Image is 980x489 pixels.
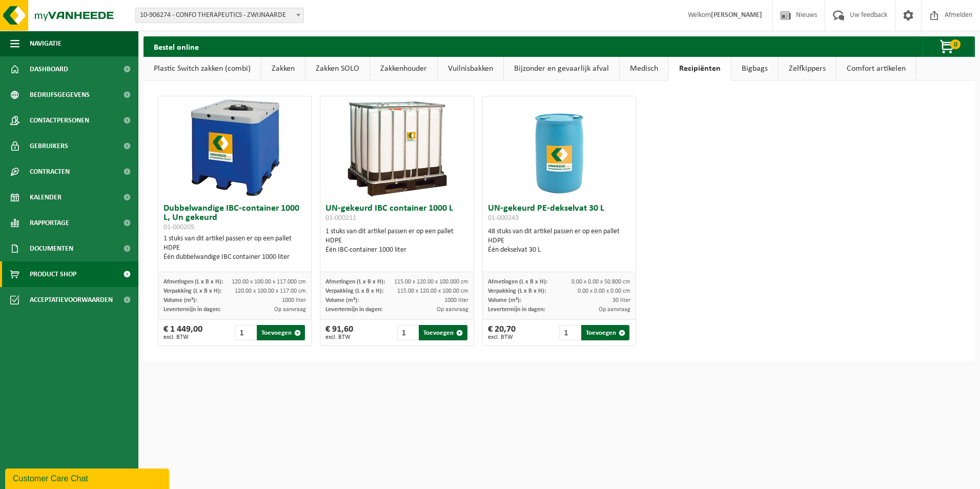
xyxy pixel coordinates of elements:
a: Zakkenhouder [370,57,437,80]
span: 115.00 x 120.00 x 100.000 cm [394,279,468,285]
span: 10-906274 - CONFO THERAPEUTICS - ZWIJNAARDE [136,8,303,23]
strong: [PERSON_NAME] [711,11,762,19]
input: 1 [397,325,418,340]
span: Contracten [30,159,70,185]
div: Één dubbelwandige IBC container 1000 liter [164,253,307,262]
span: Bedrijfsgegevens [30,82,90,108]
span: Contactpersonen [30,108,89,133]
a: Comfort artikelen [836,57,916,80]
span: Verpakking (L x B x H): [488,288,546,294]
a: Zakken SOLO [305,57,370,80]
span: Op aanvraag [437,307,468,313]
h3: Dubbelwandige IBC-container 1000 L, Un gekeurd [164,204,307,232]
span: Navigatie [30,31,62,56]
span: Product Shop [30,261,76,287]
span: 115.00 x 120.00 x 100.00 cm [397,288,468,294]
a: Zelfkippers [779,57,836,80]
div: Één IBC-container 1000 liter [325,246,468,255]
div: 1 stuks van dit artikel passen er op een pallet [325,227,468,255]
a: Bijzonder en gevaarlijk afval [504,57,619,80]
span: Verpakking (L x B x H): [325,288,383,294]
span: Acceptatievoorwaarden [30,287,113,313]
a: Vuilnisbakken [438,57,503,80]
span: Verpakking (L x B x H): [164,288,221,294]
iframe: chat widget [5,466,171,489]
span: 10-906274 - CONFO THERAPEUTICS - ZWIJNAARDE [135,8,304,23]
span: Volume (m³): [488,297,521,303]
div: € 91,60 [325,325,353,340]
button: Toevoegen [419,325,467,340]
span: Afmetingen (L x B x H): [164,279,223,285]
span: Documenten [30,236,73,261]
button: 0 [923,36,974,57]
span: Volume (m³): [325,297,359,303]
span: Levertermijn in dagen: [164,307,220,313]
span: Levertermijn in dagen: [488,307,545,313]
div: € 20,70 [488,325,516,340]
img: 01-000211 [346,96,448,199]
h2: Bestel online [144,36,209,56]
input: 1 [235,325,256,340]
span: 01-000205 [164,223,194,231]
a: Bigbags [731,57,778,80]
a: Recipiënten [669,57,731,80]
span: 0 [950,39,961,49]
span: 1000 liter [282,297,306,303]
h3: UN-gekeurd IBC container 1000 L [325,204,468,225]
span: excl. BTW [325,334,353,340]
img: 01-000205 [183,96,286,199]
div: € 1 449,00 [164,325,202,340]
a: Zakken [261,57,305,80]
span: Levertermijn in dagen: [325,307,382,313]
span: excl. BTW [164,334,202,340]
div: HDPE [488,236,631,246]
span: 01-000243 [488,214,519,222]
span: excl. BTW [488,334,516,340]
span: 120.00 x 100.00 x 117.00 cm [235,288,306,294]
div: Één dekselvat 30 L [488,246,631,255]
span: Rapportage [30,210,69,236]
span: Volume (m³): [164,297,197,303]
input: 1 [559,325,580,340]
span: 0.00 x 0.00 x 50.800 cm [571,279,630,285]
h3: UN-gekeurd PE-dekselvat 30 L [488,204,631,225]
span: 01-000211 [325,214,356,222]
button: Toevoegen [581,325,629,340]
span: 30 liter [612,297,630,303]
span: Gebruikers [30,133,68,159]
div: 48 stuks van dit artikel passen er op een pallet [488,227,631,255]
span: Op aanvraag [274,307,306,313]
a: Medisch [620,57,668,80]
div: HDPE [164,243,307,253]
span: 120.00 x 100.00 x 117.000 cm [232,279,306,285]
span: Dashboard [30,56,68,82]
span: 1000 liter [444,297,468,303]
span: Afmetingen (L x B x H): [488,279,547,285]
img: 01-000243 [508,96,610,199]
span: Kalender [30,185,62,210]
div: 1 stuks van dit artikel passen er op een pallet [164,234,307,262]
div: HDPE [325,236,468,246]
button: Toevoegen [257,325,305,340]
a: Plastic Switch zakken (combi) [144,57,261,80]
span: Afmetingen (L x B x H): [325,279,385,285]
span: Op aanvraag [599,307,630,313]
span: 0.00 x 0.00 x 0.00 cm [578,288,630,294]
